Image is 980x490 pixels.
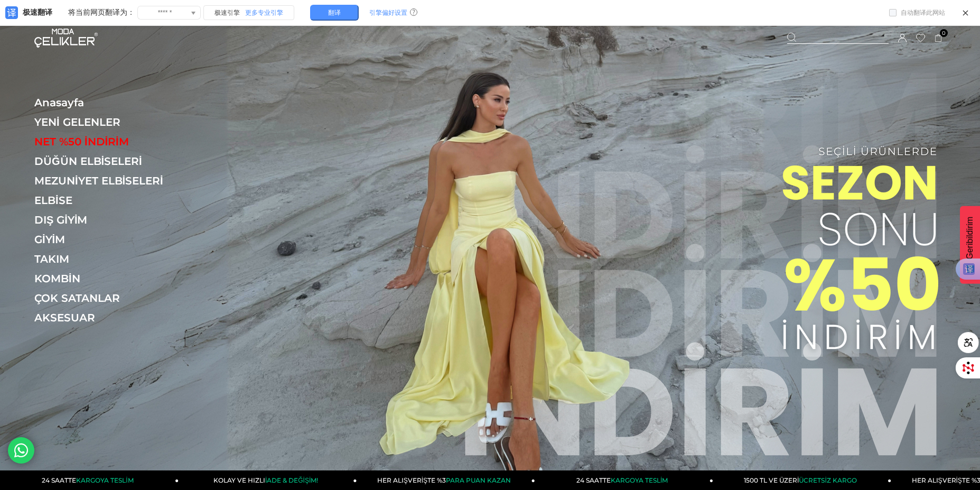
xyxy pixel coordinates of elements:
a: Anasayfa [34,96,180,109]
span: İADE & DEĞİŞİM! [265,476,318,484]
span: 0 [940,29,948,37]
a: 0 [935,34,942,42]
span: KARGOYA TESLİM [611,476,668,484]
a: ÇOK SATANLAR [34,292,180,304]
a: YENİ GELENLER [34,116,180,128]
a: ELBİSE [34,194,180,207]
a: 24 SAATTEKARGOYA TESLİM [535,470,713,490]
img: logo [34,29,98,48]
a: KOLAY VE HIZLIİADE & DEĞİŞİM! [179,470,357,490]
span: KARGOYA TESLİM [76,476,133,484]
a: DIŞ GİYİM [34,214,180,226]
a: HER ALIŞVERİŞTE %3PARA PUAN KAZAN [357,470,535,490]
a: 1500 TL VE ÜZERİÜCRETSİZ KARGO [713,470,891,490]
a: KOMBİN [34,272,180,285]
button: 反馈 - 显示调查 [960,206,980,284]
a: GİYİM [34,233,180,246]
a: NET %50 İNDİRİM [34,135,180,148]
span: PARA PUAN KAZAN [446,476,511,484]
a: MEZUNİYET ELBİSELERİ [34,174,180,187]
a: DÜĞÜN ELBİSELERİ [34,155,180,168]
span: Geribildirim [965,217,975,260]
a: TAKIM [34,253,180,265]
span: ÜCRETSİZ KARGO [799,476,856,484]
a: 24 SAATTEKARGOYA TESLİM [1,470,179,490]
a: AKSESUAR [34,311,180,324]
